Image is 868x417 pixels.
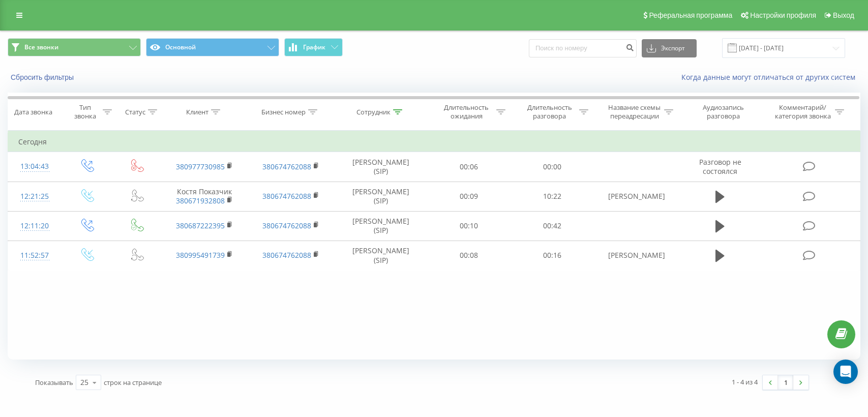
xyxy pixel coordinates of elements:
[334,182,427,211] td: [PERSON_NAME] (SIP)
[773,103,832,121] div: Комментарий/категория звонка
[439,103,494,121] div: Длительность ожидания
[607,103,662,121] div: Название схемы переадресации
[511,182,594,211] td: 10:22
[427,152,511,182] td: 00:06
[303,44,325,51] span: График
[334,211,427,241] td: [PERSON_NAME] (SIP)
[18,216,51,236] div: 12:11:20
[18,187,51,206] div: 12:21:25
[262,250,311,260] a: 380674762088
[522,103,577,121] div: Длительность разговора
[833,11,854,19] span: Выход
[125,108,145,116] div: Статус
[593,241,680,270] td: [PERSON_NAME]
[833,360,858,384] div: Open Intercom Messenger
[511,211,594,241] td: 00:42
[176,250,225,260] a: 380995491739
[529,39,637,57] input: Поиск по номеру
[80,377,88,388] div: 25
[642,39,697,57] button: Экспорт
[24,43,58,51] span: Все звонки
[262,221,311,230] a: 380674762088
[176,221,225,230] a: 380687222395
[427,182,511,211] td: 00:09
[691,103,757,121] div: Аудиозапись разговора
[35,378,73,387] span: Показывать
[18,246,51,265] div: 11:52:57
[427,211,511,241] td: 00:10
[186,108,208,116] div: Клиент
[750,11,816,19] span: Настройки профиля
[176,196,225,205] a: 380671932808
[262,162,311,171] a: 380674762088
[681,72,860,82] a: Когда данные могут отличаться от других систем
[511,152,594,182] td: 00:00
[284,38,343,56] button: График
[778,375,793,390] a: 1
[161,182,248,211] td: Костя Показчик
[732,377,758,387] div: 1 - 4 из 4
[511,241,594,270] td: 00:16
[334,241,427,270] td: [PERSON_NAME] (SIP)
[427,241,511,270] td: 00:08
[70,103,100,121] div: Тип звонка
[593,182,680,211] td: [PERSON_NAME]
[176,162,225,171] a: 380977730985
[699,157,741,176] span: Разговор не состоялся
[8,38,141,56] button: Все звонки
[261,108,306,116] div: Бизнес номер
[649,11,732,19] span: Реферальная программа
[334,152,427,182] td: [PERSON_NAME] (SIP)
[8,132,860,152] td: Сегодня
[146,38,279,56] button: Основной
[8,73,79,82] button: Сбросить фильтры
[104,378,162,387] span: строк на странице
[262,191,311,201] a: 380674762088
[18,157,51,176] div: 13:04:43
[14,108,52,116] div: Дата звонка
[356,108,391,116] div: Сотрудник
